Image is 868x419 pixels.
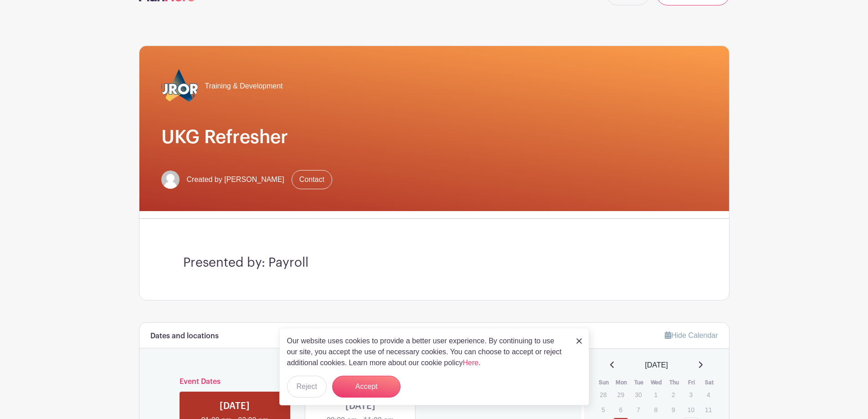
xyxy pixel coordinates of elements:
h6: Dates and locations [150,332,219,341]
th: Fri [683,378,701,387]
th: Tue [630,378,648,387]
img: default-ce2991bfa6775e67f084385cd625a349d9dcbb7a52a09fb2fda1e96e2d18dcdb.png [161,171,180,189]
p: Our website uses cookies to provide a better user experience. By continuing to use our site, you ... [287,336,567,368]
a: Hide Calendar [665,331,718,339]
th: Sun [595,378,613,387]
span: Created by [PERSON_NAME] [187,174,284,185]
p: 10 [683,403,699,417]
p: 29 [613,388,628,402]
p: 2 [666,388,681,402]
img: 2023_COA_Horiz_Logo_PMS_BlueStroke%204.png [161,68,198,104]
img: close_button-5f87c8562297e5c2d7936805f587ecaba9071eb48480494691a3f1689db116b3.svg [576,338,582,344]
a: Here [463,359,479,367]
p: 30 [631,388,646,402]
button: Reject [287,376,327,398]
p: 8 [648,403,663,417]
a: Contact [292,170,332,189]
th: Mon [613,378,631,387]
p: 6 [613,403,628,417]
th: Sat [700,378,718,387]
h3: Presented by: Payroll [183,255,685,271]
p: 5 [596,403,611,417]
th: Wed [648,378,666,387]
h1: UKG Refresher [161,126,707,148]
p: 1 [648,388,663,402]
th: Thu [665,378,683,387]
span: Training & Development [205,81,283,92]
span: [DATE] [645,360,668,371]
p: 3 [683,388,699,402]
button: Accept [332,376,401,398]
p: 9 [666,403,681,417]
p: 11 [701,403,716,417]
p: 28 [596,388,611,402]
p: 4 [701,388,716,402]
h6: Event Dates [172,378,549,386]
p: 7 [631,403,646,417]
